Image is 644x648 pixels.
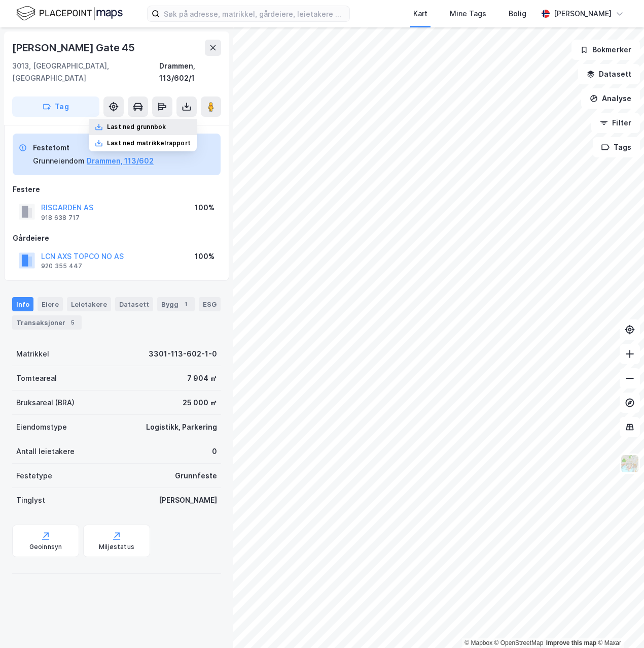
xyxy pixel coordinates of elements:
[13,232,221,244] div: Gårdeiere
[195,202,214,214] div: 100%
[33,142,154,154] div: Festetomt
[620,454,639,473] img: Z
[571,40,640,60] button: Bokmerker
[107,123,166,131] div: Last ned grunnbok
[159,60,221,84] div: Drammen, 113/602/1
[212,445,217,458] div: 0
[450,8,486,20] div: Mine Tags
[149,348,217,360] div: 3301-113-602-1-0
[187,372,217,384] div: 7 904 ㎡
[593,137,640,157] button: Tags
[115,297,153,311] div: Datasett
[183,397,217,409] div: 25 000 ㎡
[581,88,640,109] button: Analyse
[546,639,596,646] a: Improve this map
[38,297,63,311] div: Eiere
[464,639,492,646] a: Mapbox
[16,397,75,409] div: Bruksareal (BRA)
[16,494,45,506] div: Tinglyst
[554,8,612,20] div: [PERSON_NAME]
[16,445,75,458] div: Antall leietakere
[157,297,195,311] div: Bygg
[12,297,33,311] div: Info
[12,60,159,84] div: 3013, [GEOGRAPHIC_DATA], [GEOGRAPHIC_DATA]
[16,470,52,482] div: Festetype
[41,214,80,222] div: 918 638 717
[160,6,349,21] input: Søk på adresse, matrikkel, gårdeiere, leietakere eller personer
[12,96,99,117] button: Tag
[12,315,82,330] div: Transaksjoner
[29,543,62,551] div: Geoinnsyn
[16,421,67,433] div: Eiendomstype
[199,297,221,311] div: ESG
[41,262,82,270] div: 920 355 447
[578,64,640,84] button: Datasett
[509,8,526,20] div: Bolig
[99,543,134,551] div: Miljøstatus
[159,494,217,506] div: [PERSON_NAME]
[13,183,221,196] div: Festere
[67,297,111,311] div: Leietakere
[593,599,644,648] iframe: Chat Widget
[146,421,217,433] div: Logistikk, Parkering
[87,155,154,167] button: Drammen, 113/602
[181,299,191,309] div: 1
[175,470,217,482] div: Grunnfeste
[195,250,214,263] div: 100%
[33,155,85,167] div: Grunneiendom
[67,317,78,328] div: 5
[16,5,123,22] img: logo.f888ab2527a4732fd821a326f86c7f29.svg
[591,113,640,133] button: Filter
[16,372,57,384] div: Tomteareal
[12,40,137,56] div: [PERSON_NAME] Gate 45
[16,348,49,360] div: Matrikkel
[494,639,544,646] a: OpenStreetMap
[107,139,191,147] div: Last ned matrikkelrapport
[413,8,427,20] div: Kart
